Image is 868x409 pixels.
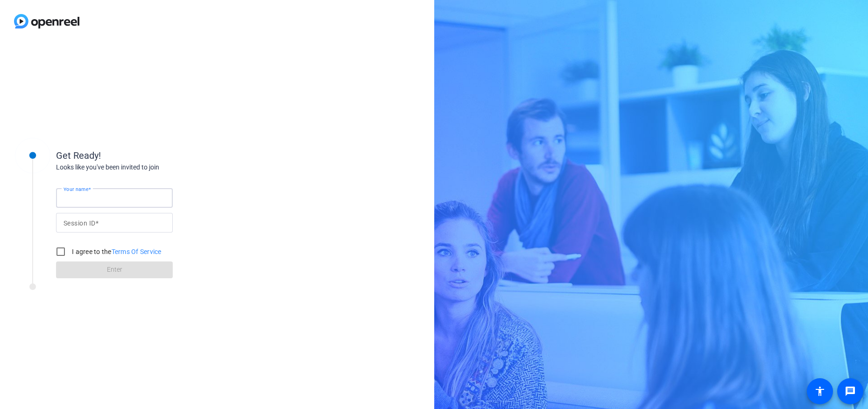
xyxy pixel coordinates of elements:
[64,186,88,192] mat-label: Your name
[56,162,243,172] div: Looks like you've been invited to join
[64,219,95,227] mat-label: Session ID
[845,386,856,397] mat-icon: message
[814,386,826,397] mat-icon: accessibility
[70,247,162,256] label: I agree to the
[112,248,162,255] a: Terms Of Service
[56,148,243,162] div: Get Ready!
